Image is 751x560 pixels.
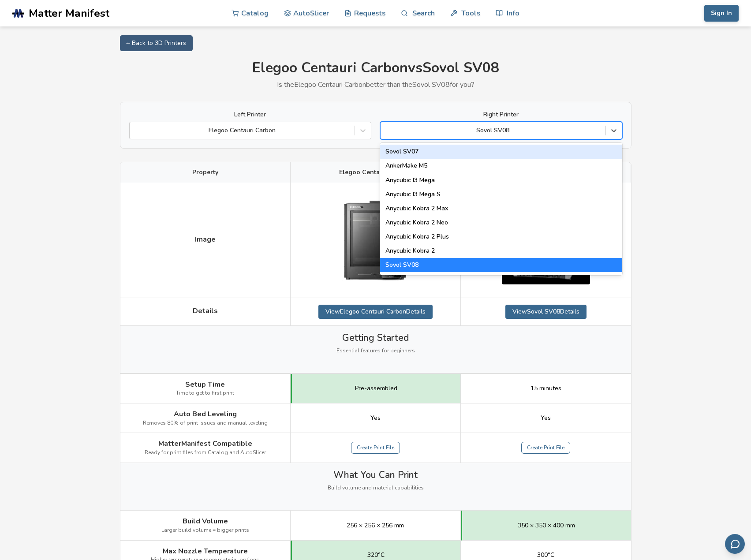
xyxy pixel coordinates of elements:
[380,244,622,258] div: Anycubic Kobra 2
[143,420,268,426] span: Removes 80% of print issues and manual leveling
[380,159,622,173] div: AnkerMake M5
[380,111,622,118] label: Right Printer
[134,127,136,134] input: Elegoo Centauri Carbon
[185,381,225,388] span: Setup Time
[158,440,252,448] span: MatterManifest Compatible
[380,173,622,187] div: Anycubic I3 Mega
[120,81,631,89] p: Is the Elegoo Centauri Carbon better than the Sovol SV08 for you?
[342,332,409,343] span: Getting Started
[380,145,622,159] div: Sovol SV07
[193,307,218,315] span: Details
[367,552,385,559] span: 320°C
[120,35,193,51] a: ← Back to 3D Printers
[183,517,228,525] span: Build Volume
[370,414,381,422] span: Yes
[318,305,433,319] a: ViewElegoo Centauri CarbonDetails
[518,522,575,529] span: 350 × 350 × 400 mm
[380,272,622,286] div: Creality Hi
[380,216,622,230] div: Anycubic Kobra 2 Neo
[120,60,631,76] h1: Elegoo Centauri Carbon vs Sovol SV08
[380,258,622,272] div: Sovol SV08
[531,385,561,392] span: 15 minutes
[328,485,424,491] span: Build volume and material capabilities
[541,414,551,422] span: Yes
[145,450,266,456] span: Ready for print files from Catalog and AutoSlicer
[521,442,570,454] a: Create Print File
[355,385,397,392] span: Pre-assembled
[380,230,622,244] div: Anycubic Kobra 2 Plus
[336,348,415,354] span: Essential features for beginners
[385,127,387,134] input: Sovol SV08Sovol SV07AnkerMake M5Anycubic I3 MegaAnycubic I3 Mega SAnycubic Kobra 2 MaxAnycubic Ko...
[176,390,234,396] span: Time to get to first print
[195,235,216,243] span: Image
[129,111,371,118] label: Left Printer
[704,5,739,22] button: Sign In
[351,442,400,454] a: Create Print File
[505,305,587,319] a: ViewSovol SV08Details
[163,547,248,555] span: Max Nozzle Temperature
[331,189,419,291] img: Elegoo Centauri Carbon
[333,470,418,480] span: What You Can Print
[380,187,622,202] div: Anycubic I3 Mega S
[347,522,404,529] span: 256 × 256 × 256 mm
[380,202,622,216] div: Anycubic Kobra 2 Max
[174,410,237,418] span: Auto Bed Leveling
[161,527,249,534] span: Larger build volume = bigger prints
[192,169,218,176] span: Property
[537,552,554,559] span: 300°C
[339,169,412,176] span: Elegoo Centauri Carbon
[725,534,745,554] button: Send feedback via email
[29,7,109,19] span: Matter Manifest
